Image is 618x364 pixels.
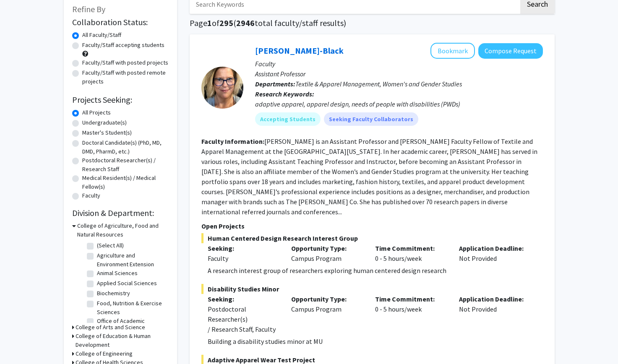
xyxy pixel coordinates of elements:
[255,99,543,109] div: adaptive apparel, apparel design, needs of people with disabilities (PWDs)
[72,4,105,14] span: Refine By
[375,294,446,304] p: Time Commitment:
[201,221,543,231] p: Open Projects
[76,323,145,332] h3: College of Arts and Science
[190,18,555,28] h1: Page of ( total faculty/staff results)
[76,332,169,349] h3: College of Education & Human Development
[375,243,446,253] p: Time Commitment:
[459,243,530,253] p: Application Deadline:
[285,294,369,334] div: Campus Program
[208,253,279,263] div: Faculty
[82,118,127,127] label: Undergraduate(s)
[255,69,543,79] p: Assistant Professor
[291,294,362,304] p: Opportunity Type:
[6,326,36,358] iframe: Chat
[97,317,167,334] label: Office of Academic Programs
[255,90,314,98] b: Research Keywords:
[77,221,169,239] h3: College of Agriculture, Food and Natural Resources
[97,269,138,278] label: Animal Sciences
[82,128,132,137] label: Master's Student(s)
[291,243,362,253] p: Opportunity Type:
[76,349,133,358] h3: College of Engineering
[208,294,279,304] p: Seeking:
[201,233,543,243] span: Human Centered Design Research Interest Group
[82,156,169,174] label: Postdoctoral Researcher(s) / Research Staff
[285,243,369,263] div: Campus Program
[295,80,462,88] span: Textile & Apparel Management, Women's and Gender Studies
[97,299,167,317] label: Food, Nutrition & Exercise Sciences
[97,241,124,250] label: (Select All)
[82,68,169,86] label: Faculty/Staff with posted remote projects
[72,17,169,27] h2: Collaboration Status:
[97,279,157,288] label: Applied Social Sciences
[453,294,537,334] div: Not Provided
[430,43,475,59] button: Add Kerri McBee-Black to Bookmarks
[255,112,321,126] mat-chip: Accepting Students
[82,108,111,117] label: All Projects
[324,112,418,126] mat-chip: Seeking Faculty Collaborators
[369,294,453,334] div: 0 - 5 hours/week
[201,137,264,146] b: Faculty Information:
[82,174,169,191] label: Medical Resident(s) / Medical Fellow(s)
[82,191,100,200] label: Faculty
[208,265,543,276] p: A research interest group of researchers exploring human centered design research
[72,95,169,105] h2: Projects Seeking:
[208,304,279,334] div: Postdoctoral Researcher(s) / Research Staff, Faculty
[207,18,212,28] span: 1
[82,41,164,49] label: Faculty/Staff accepting students
[219,18,233,28] span: 295
[369,243,453,263] div: 0 - 5 hours/week
[255,45,344,56] a: [PERSON_NAME]-Black
[82,31,121,39] label: All Faculty/Staff
[255,80,295,88] b: Departments:
[208,243,279,253] p: Seeking:
[97,251,167,269] label: Agriculture and Environment Extension
[201,137,537,216] fg-read-more: [PERSON_NAME] is an Assistant Professor and [PERSON_NAME] Faculty Fellow of Textile and Apparel M...
[82,138,169,156] label: Doctoral Candidate(s) (PhD, MD, DMD, PharmD, etc.)
[72,208,169,218] h2: Division & Department:
[255,59,543,69] p: Faculty
[201,284,543,294] span: Disability Studies Minor
[208,336,543,346] p: Building a disability studies minor at MU
[97,289,130,298] label: Biochemistry
[453,243,537,263] div: Not Provided
[236,18,255,28] span: 2946
[459,294,530,304] p: Application Deadline:
[82,58,168,67] label: Faculty/Staff with posted projects
[478,43,543,59] button: Compose Request to Kerri McBee-Black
